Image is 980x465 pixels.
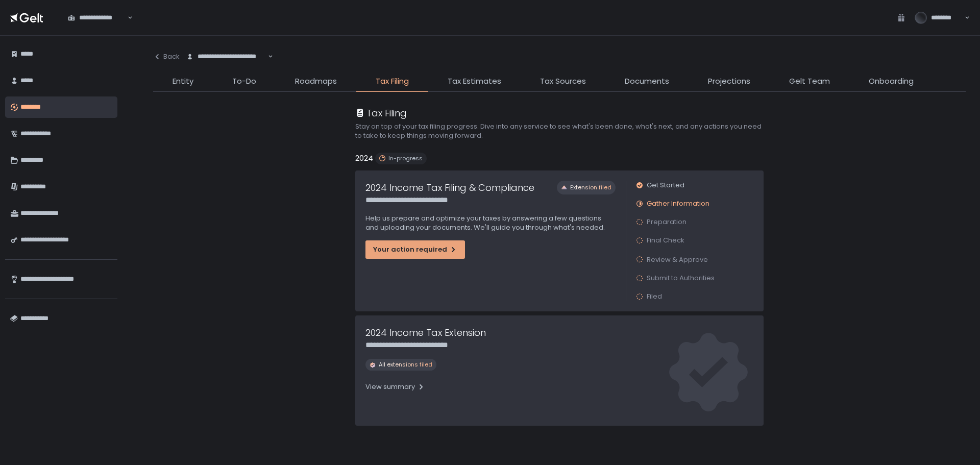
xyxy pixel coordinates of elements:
[365,214,616,232] p: Help us prepare and optimize your taxes by answering a few questions and uploading your documents...
[365,326,486,339] h1: 2024 Income Tax Extension
[355,122,764,140] h2: Stay on top of your tax filing progress. Dive into any service to see what's been done, what's ne...
[379,361,432,369] span: All extensions filed
[365,240,465,259] button: Your action required
[266,52,267,62] input: Search for option
[232,76,256,87] span: To-Do
[153,46,180,67] button: Back
[540,76,586,87] span: Tax Sources
[173,76,193,87] span: Entity
[647,274,715,283] span: Submit to Authorities
[376,76,409,87] span: Tax Filing
[708,76,750,87] span: Projections
[647,292,662,301] span: Filed
[388,155,423,162] span: In-progress
[647,255,708,264] span: Review & Approve
[647,181,684,190] span: Get Started
[647,217,687,227] span: Preparation
[61,7,133,29] div: Search for option
[647,236,684,245] span: Final Check
[355,153,373,164] h2: 2024
[647,199,709,208] span: Gather Information
[180,46,273,67] div: Search for option
[126,13,127,23] input: Search for option
[869,76,914,87] span: Onboarding
[153,52,180,61] div: Back
[570,184,611,191] span: Extension filed
[625,76,669,87] span: Documents
[365,379,425,395] button: View summary
[789,76,830,87] span: Gelt Team
[295,76,337,87] span: Roadmaps
[365,181,534,194] h1: 2024 Income Tax Filing & Compliance
[365,382,425,391] div: View summary
[373,245,457,254] div: Your action required
[355,106,407,120] div: Tax Filing
[448,76,501,87] span: Tax Estimates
